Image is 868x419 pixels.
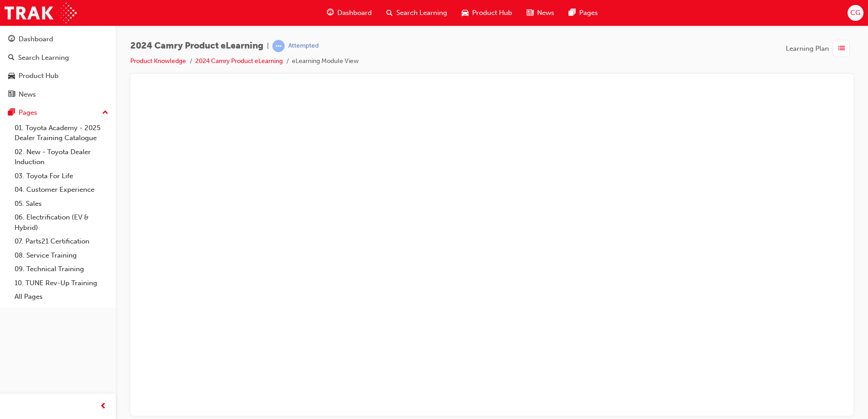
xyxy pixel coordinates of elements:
div: Product Hub [19,71,59,81]
a: 01. Toyota Academy - 2025 Dealer Training Catalogue [11,121,112,145]
a: news-iconNews [519,4,562,22]
a: 07. Parts21 Certification [11,234,112,248]
a: 09. Technical Training [11,262,112,276]
span: search-icon [386,7,393,19]
a: News [4,86,112,103]
span: up-icon [102,107,108,119]
img: Trak [5,3,77,23]
span: guage-icon [8,35,15,44]
span: News [537,8,554,18]
span: CG [850,8,860,18]
a: pages-iconPages [562,4,605,22]
a: All Pages [11,290,112,304]
span: car-icon [462,7,469,19]
button: CG [848,5,863,21]
span: Learning Plan [786,44,829,54]
span: Pages [579,8,598,18]
a: Product Hub [4,68,112,84]
button: DashboardSearch LearningProduct HubNews [4,29,112,104]
a: 04. Customer Experience [11,183,112,197]
button: Pages [4,104,112,121]
a: search-iconSearch Learning [379,4,454,22]
span: pages-icon [569,7,576,19]
button: Learning Plan [786,40,853,57]
span: pages-icon [8,109,15,117]
a: Dashboard [4,31,112,48]
a: 05. Sales [11,197,112,211]
span: guage-icon [327,7,334,19]
a: 03. Toyota For Life [11,169,112,183]
span: news-icon [527,7,533,19]
div: Search Learning [18,53,69,63]
a: 02. New - Toyota Dealer Induction [11,145,112,169]
a: car-iconProduct Hub [454,4,519,22]
a: Product Knowledge [130,57,186,65]
span: list-icon [838,43,845,54]
div: News [19,89,36,100]
span: | [267,41,269,51]
a: 08. Service Training [11,248,112,263]
div: Pages [19,107,37,118]
div: Attempted [288,42,319,50]
span: 2024 Camry Product eLearning [130,41,263,51]
span: Dashboard [337,8,372,18]
a: guage-iconDashboard [320,4,379,22]
li: eLearning Module View [292,56,359,67]
a: Search Learning [4,49,112,66]
span: search-icon [8,54,15,62]
span: Product Hub [472,8,512,18]
a: 10. TUNE Rev-Up Training [11,276,112,290]
div: Dashboard [19,34,53,44]
span: news-icon [8,91,15,99]
span: car-icon [8,72,15,80]
a: 2024 Camry Product eLearning [195,57,283,65]
span: prev-icon [100,401,107,412]
span: learningRecordVerb_ATTEMPT-icon [272,40,285,52]
a: 06. Electrification (EV & Hybrid) [11,210,112,234]
span: Search Learning [396,8,447,18]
